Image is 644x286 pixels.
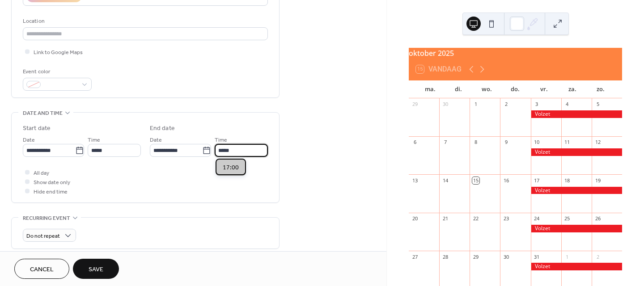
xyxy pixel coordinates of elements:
[34,187,68,197] span: Hide end time
[503,215,509,222] div: 23
[564,215,571,222] div: 25
[34,178,70,187] span: Show date only
[534,101,540,108] div: 3
[473,80,501,98] div: wo.
[501,80,530,98] div: do.
[411,215,418,222] div: 20
[503,253,509,260] div: 30
[23,109,63,118] span: Date and time
[586,80,615,98] div: zo.
[472,139,479,146] div: 8
[534,215,540,222] div: 24
[411,177,418,184] div: 13
[442,215,449,222] div: 21
[445,80,473,98] div: di.
[530,80,558,98] div: vr.
[564,253,571,260] div: 1
[594,215,601,222] div: 26
[442,139,449,146] div: 7
[442,177,449,184] div: 14
[150,124,175,133] div: End date
[411,101,418,108] div: 29
[215,135,227,145] span: Time
[26,231,60,241] span: Do not repeat
[34,48,83,57] span: Link to Google Maps
[23,214,70,223] span: Recurring event
[411,253,418,260] div: 27
[442,101,449,108] div: 30
[534,177,540,184] div: 17
[472,253,479,260] div: 29
[223,163,239,172] span: 17:00
[531,148,622,156] div: Volzet
[89,265,103,274] span: Save
[558,80,587,98] div: za.
[442,253,449,260] div: 28
[30,265,54,274] span: Cancel
[594,253,601,260] div: 2
[594,139,601,146] div: 12
[409,48,622,59] div: oktober 2025
[73,259,119,279] button: Save
[503,139,509,146] div: 9
[564,177,571,184] div: 18
[88,135,100,145] span: Time
[34,168,49,178] span: All day
[534,253,540,260] div: 31
[531,110,622,118] div: Volzet
[472,215,479,222] div: 22
[23,135,35,145] span: Date
[594,101,601,108] div: 5
[503,101,509,108] div: 2
[23,67,90,76] div: Event color
[472,177,479,184] div: 15
[411,139,418,146] div: 6
[503,177,509,184] div: 16
[23,17,266,26] div: Location
[564,139,571,146] div: 11
[564,101,571,108] div: 4
[416,80,445,98] div: ma.
[472,101,479,108] div: 1
[594,177,601,184] div: 19
[14,259,69,279] button: Cancel
[531,263,622,270] div: Volzet
[531,187,622,194] div: Volzet
[150,135,162,145] span: Date
[23,124,51,133] div: Start date
[534,139,540,146] div: 10
[531,225,622,232] div: Volzet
